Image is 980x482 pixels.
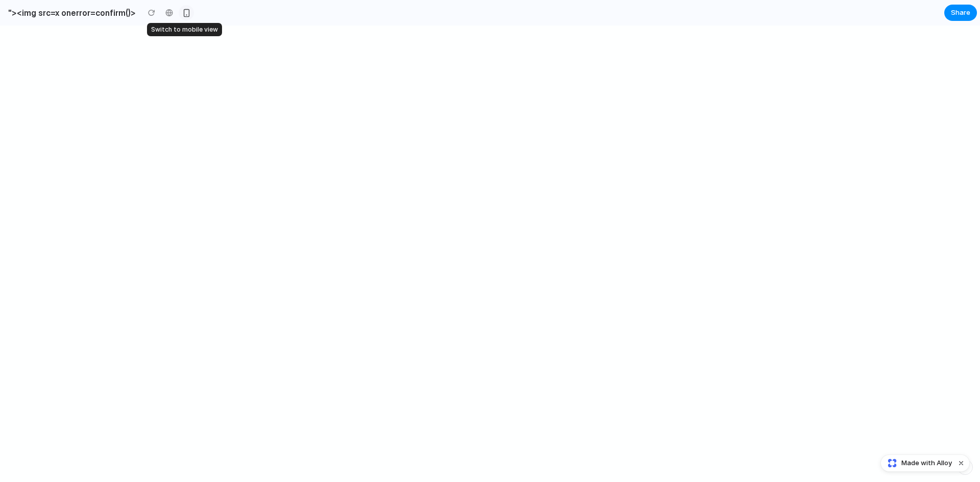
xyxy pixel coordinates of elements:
button: Share [944,5,977,21]
div: Switch to mobile view [147,23,222,36]
a: Made with Alloy [881,458,953,468]
button: Dismiss watermark [955,457,967,469]
h2: "><img src=x onerror=confirm()> [4,7,136,19]
span: Made with Alloy [901,458,952,468]
span: Share [951,8,970,18]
